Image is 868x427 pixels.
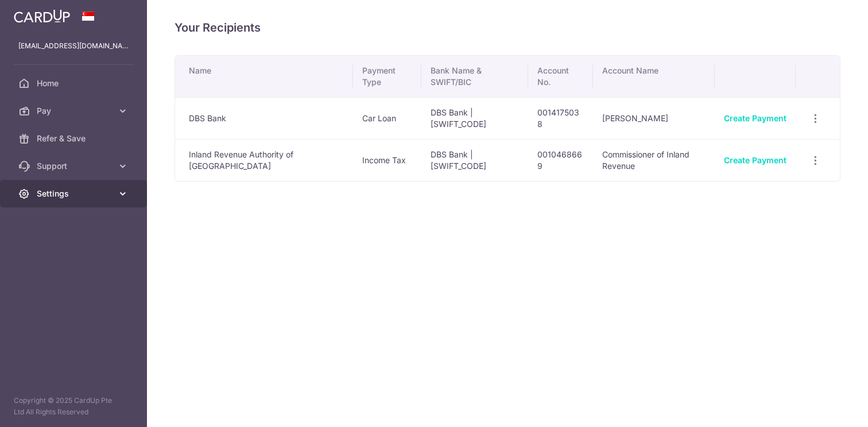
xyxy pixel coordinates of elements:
[37,133,113,144] span: Refer & Save
[421,97,528,139] td: DBS Bank | [SWIFT_CODE]
[528,97,592,139] td: 0014175038
[175,139,353,181] td: Inland Revenue Authority of [GEOGRAPHIC_DATA]
[421,56,528,97] th: Bank Name & SWIFT/BIC
[593,139,715,181] td: Commissioner of Inland Revenue
[18,40,129,52] p: [EMAIL_ADDRESS][DOMAIN_NAME]
[37,160,113,172] span: Support
[175,18,840,37] h4: Your Recipients
[528,56,592,97] th: Account No.
[724,113,786,123] a: Create Payment
[724,155,786,165] a: Create Payment
[593,97,715,139] td: [PERSON_NAME]
[353,139,421,181] td: Income Tax
[26,8,50,18] span: Help
[175,56,353,97] th: Name
[175,97,353,139] td: DBS Bank
[528,139,592,181] td: 0010468669
[37,188,113,199] span: Settings
[421,139,528,181] td: DBS Bank | [SWIFT_CODE]
[14,9,70,23] img: CardUp
[37,78,113,89] span: Home
[593,56,715,97] th: Account Name
[353,56,421,97] th: Payment Type
[353,97,421,139] td: Car Loan
[37,105,113,117] span: Pay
